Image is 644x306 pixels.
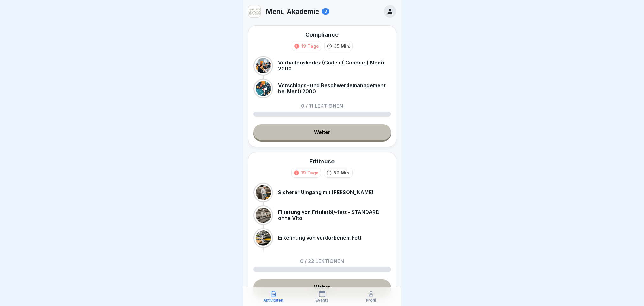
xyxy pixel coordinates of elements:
div: 19 Tage [301,169,319,176]
div: Compliance [305,31,339,39]
p: 59 Min. [334,169,350,176]
p: Profil [366,298,376,303]
p: Filterung von Frittieröl/-fett - STANDARD ohne Vito [278,209,391,221]
p: Sicherer Umgang mit [PERSON_NAME] [278,189,373,195]
p: Verhaltenskodex (Code of Conduct) Menü 2000 [278,60,391,72]
p: 0 / 22 Lektionen [300,259,344,264]
p: Erkennung von verdorbenem Fett [278,235,361,241]
a: Weiter [253,279,391,295]
div: 3 [322,8,329,15]
div: Fritteuse [309,157,335,165]
p: Aktivitäten [263,298,283,303]
a: Weiter [253,124,391,140]
img: v3gslzn6hrr8yse5yrk8o2yg.png [248,5,260,17]
p: Menü Akademie [266,7,319,15]
div: 19 Tage [301,43,319,49]
p: 35 Min. [334,43,350,49]
p: Vorschlags- und Beschwerdemanagement bei Menü 2000 [278,83,391,95]
p: Events [316,298,328,303]
p: 0 / 11 Lektionen [301,103,343,108]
